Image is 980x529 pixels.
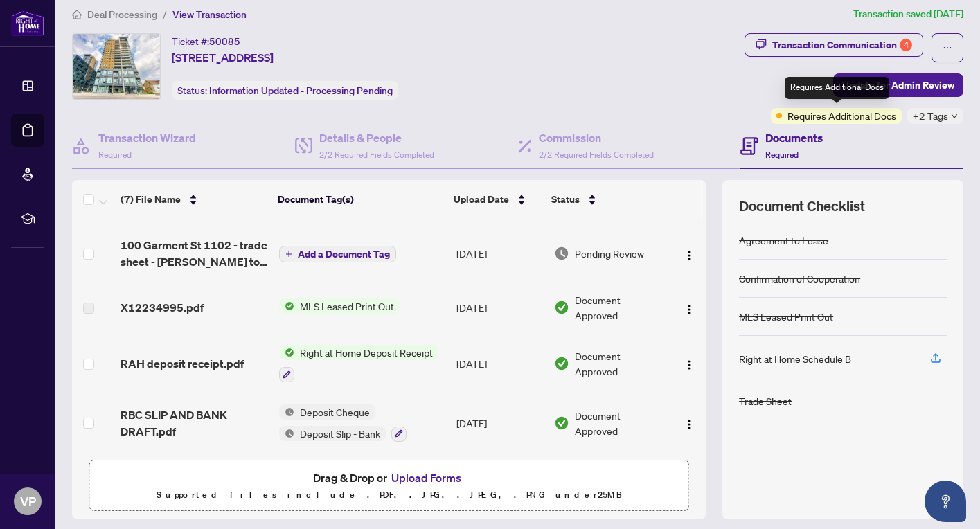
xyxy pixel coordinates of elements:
img: IMG-X12234995_1.jpg [73,34,160,99]
div: MLS Leased Print Out [739,309,833,324]
span: Update for Admin Review [842,74,954,96]
button: Status IconDeposit ChequeStatus IconDeposit Slip - Bank [279,404,407,442]
span: Deal Processing [87,8,157,21]
button: Logo [678,412,700,434]
td: [DATE] [451,334,549,393]
button: Update for Admin Review [833,73,963,97]
span: Document Approved [575,292,666,323]
img: Document Status [554,300,569,315]
span: home [72,10,82,19]
span: 2/2 Required Fields Completed [539,150,654,160]
span: Document Approved [575,348,666,379]
td: [DATE] [451,226,549,281]
span: [STREET_ADDRESS] [172,49,274,66]
img: Document Status [554,246,569,261]
td: [DATE] [451,393,549,453]
img: Status Icon [279,298,294,314]
img: Status Icon [279,404,294,420]
span: View Transaction [172,8,247,21]
span: Drag & Drop orUpload FormsSupported files include .PDF, .JPG, .JPEG, .PNG under25MB [89,460,688,512]
div: Right at Home Schedule B [739,351,851,366]
button: Upload Forms [387,469,465,487]
span: ellipsis [943,43,952,53]
img: Logo [684,304,695,315]
th: Upload Date [448,180,546,219]
span: Information Updated - Processing Pending [209,84,393,97]
span: 100 Garment St 1102 - trade sheet - [PERSON_NAME] to Review.pdf [121,237,268,270]
button: Logo [678,296,700,319]
span: plus [285,251,292,258]
span: MLS Leased Print Out [294,298,400,314]
img: Document Status [554,415,569,431]
h4: Commission [539,129,654,146]
span: (7) File Name [121,192,181,207]
article: Transaction saved [DATE] [853,6,963,22]
div: Requires Additional Docs [785,77,889,99]
button: Transaction Communication4 [745,33,923,57]
span: Pending Review [575,246,644,261]
img: Document Status [554,356,569,371]
div: Status: [172,81,398,100]
span: RBC SLIP AND BANK DRAFT.pdf [121,406,268,440]
span: Right at Home Deposit Receipt [294,345,438,360]
span: Required [765,150,799,160]
span: Drag & Drop or [313,469,465,487]
img: logo [11,10,44,36]
h4: Transaction Wizard [98,129,196,146]
span: Upload Date [454,192,509,207]
span: Document Checklist [739,197,865,216]
div: Agreement to Lease [739,233,828,248]
div: Ticket #: [172,33,240,49]
span: Add a Document Tag [298,249,390,259]
h4: Documents [765,129,823,146]
img: Logo [684,419,695,430]
img: Logo [684,359,695,370]
th: Status [546,180,668,219]
span: VP [20,492,36,511]
div: Transaction Communication [772,34,912,56]
button: Add a Document Tag [279,244,396,262]
button: Logo [678,352,700,375]
th: (7) File Name [115,180,272,219]
img: Status Icon [279,426,294,441]
button: Status IconRight at Home Deposit Receipt [279,345,438,382]
div: Confirmation of Cooperation [739,271,860,286]
span: Deposit Slip - Bank [294,426,386,441]
img: Logo [684,250,695,261]
button: Add a Document Tag [279,246,396,262]
h4: Details & People [319,129,434,146]
button: Open asap [925,481,966,522]
span: 50085 [209,35,240,48]
span: X12234995.pdf [121,299,204,316]
span: Document Approved [575,408,666,438]
p: Supported files include .PDF, .JPG, .JPEG, .PNG under 25 MB [98,487,680,503]
li: / [163,6,167,22]
button: Logo [678,242,700,264]
span: down [951,113,958,120]
th: Document Tag(s) [272,180,448,219]
img: Status Icon [279,345,294,360]
div: 4 [900,39,912,51]
span: Status [551,192,580,207]
span: Deposit Cheque [294,404,375,420]
span: 2/2 Required Fields Completed [319,150,434,160]
span: Required [98,150,132,160]
span: RAH deposit receipt.pdf [121,355,244,372]
span: +2 Tags [913,108,948,124]
button: Status IconMLS Leased Print Out [279,298,400,314]
td: [DATE] [451,281,549,334]
div: Trade Sheet [739,393,792,409]
span: Requires Additional Docs [787,108,896,123]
